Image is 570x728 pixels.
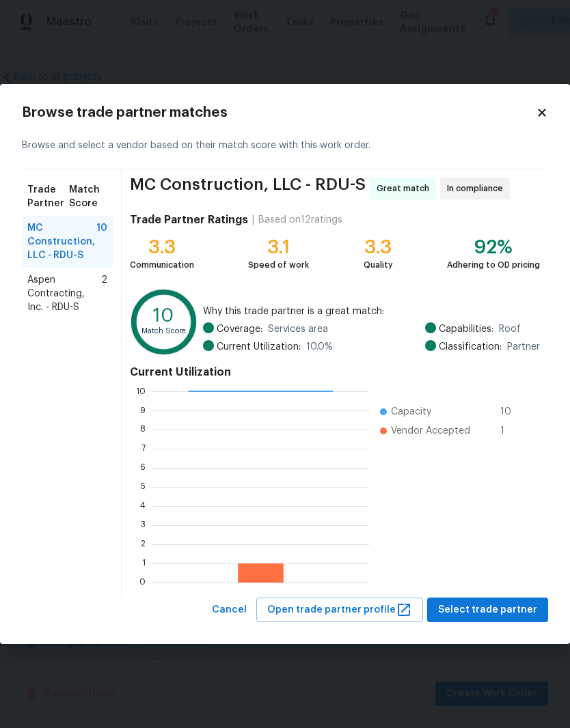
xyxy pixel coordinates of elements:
[248,240,309,254] div: 3.1
[141,540,146,548] text: 2
[27,183,69,210] span: Trade Partner
[256,598,423,623] button: Open trade partner profile
[499,322,521,336] span: Roof
[130,178,366,199] span: MC Construction, LLC - RDU-S
[206,598,252,623] button: Cancel
[136,387,146,395] text: 10
[140,425,146,433] text: 8
[447,240,540,254] div: 92%
[217,340,301,354] span: Current Utilization:
[130,365,540,379] h4: Current Utilization
[141,327,186,335] text: Match Score
[22,122,548,169] div: Browse and select a vendor based on their match score with this work order.
[101,273,107,314] span: 2
[391,424,470,438] span: Vendor Accepted
[153,307,174,325] text: 10
[130,258,194,272] div: Communication
[27,221,96,262] span: MC Construction, LLC - RDU-S
[507,340,540,354] span: Partner
[217,322,262,336] span: Coverage:
[140,501,146,509] text: 4
[96,221,107,262] span: 10
[69,183,107,210] span: Match Score
[364,240,393,254] div: 3.3
[427,598,548,623] button: Select trade partner
[142,559,146,567] text: 1
[141,520,146,529] text: 3
[248,258,309,272] div: Speed of work
[439,322,493,336] span: Capabilities:
[139,578,146,586] text: 0
[447,258,540,272] div: Adhering to OD pricing
[268,322,328,336] span: Services area
[306,340,333,354] span: 10.0 %
[22,106,536,120] h2: Browse trade partner matches
[438,602,537,619] span: Select trade partner
[500,405,522,419] span: 10
[141,444,146,452] text: 7
[130,213,248,227] h4: Trade Partner Ratings
[203,305,540,318] span: Why this trade partner is a great match:
[27,273,101,314] span: Aspen Contracting, Inc. - RDU-S
[364,258,393,272] div: Quality
[140,406,146,414] text: 9
[258,213,342,227] div: Based on 12 ratings
[439,340,502,354] span: Classification:
[267,602,412,619] span: Open trade partner profile
[141,482,146,490] text: 5
[140,463,146,471] text: 6
[248,213,258,227] div: |
[500,424,522,438] span: 1
[391,405,431,419] span: Capacity
[212,602,247,619] span: Cancel
[377,182,435,195] span: Great match
[447,182,508,195] span: In compliance
[130,240,194,254] div: 3.3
